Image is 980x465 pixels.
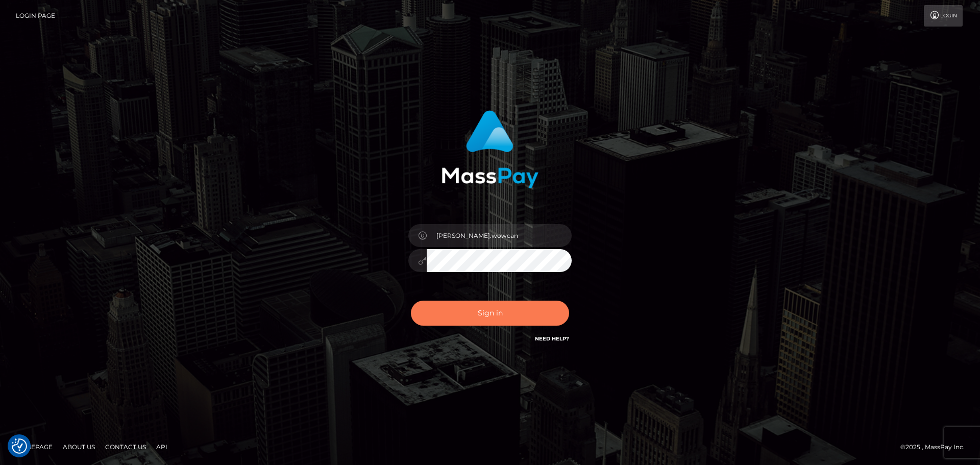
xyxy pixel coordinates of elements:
button: Consent Preferences [12,438,27,454]
a: API [152,439,171,455]
a: Login Page [16,5,55,27]
a: Need Help? [535,335,569,342]
a: Homepage [11,439,57,455]
a: Contact Us [101,439,150,455]
a: About Us [59,439,99,455]
div: © 2025 , MassPay Inc. [900,442,972,453]
input: Username... [427,224,572,247]
a: Login [924,5,963,27]
button: Sign in [411,301,569,326]
img: MassPay Login [442,110,538,188]
img: Revisit consent button [12,438,27,454]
